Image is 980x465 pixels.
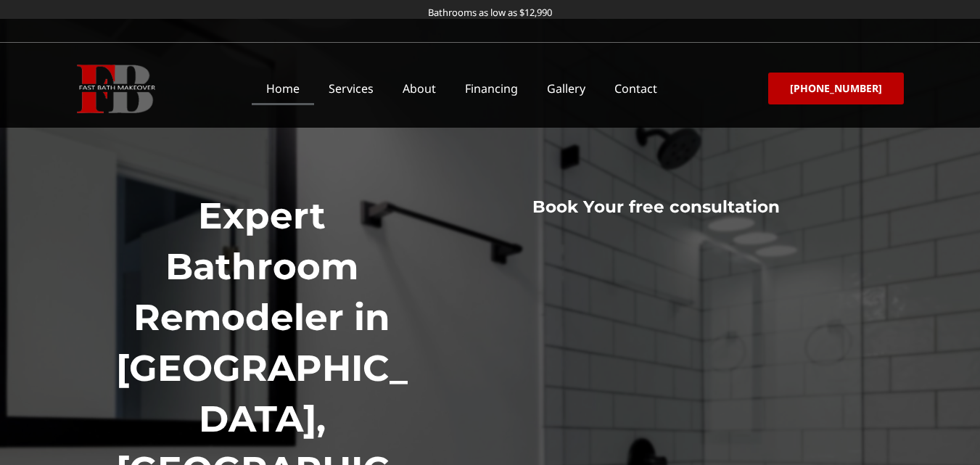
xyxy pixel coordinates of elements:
[388,72,450,105] a: About
[450,72,532,105] a: Financing
[790,83,882,94] span: [PHONE_NUMBER]
[532,72,600,105] a: Gallery
[77,65,155,113] img: Fast Bath Makeover icon
[252,72,314,105] a: Home
[600,72,672,105] a: Contact
[314,72,388,105] a: Services
[437,197,874,218] h3: Book Your free consultation
[768,73,904,104] a: [PHONE_NUMBER]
